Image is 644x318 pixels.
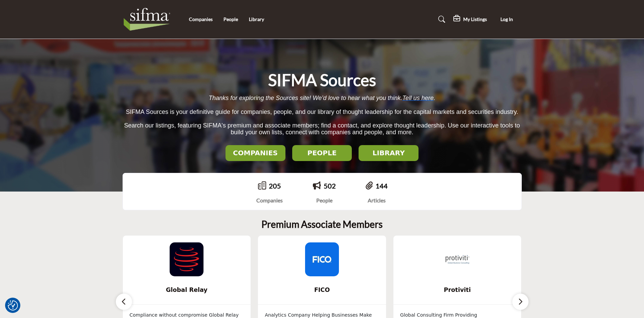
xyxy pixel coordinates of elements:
h2: LIBRARY [361,149,416,157]
span: Global Relay [133,285,241,294]
img: Revisit consent button [8,300,18,311]
a: Tell us here [402,95,433,101]
a: 502 [324,182,336,190]
a: Library [249,16,264,22]
button: COMPANIES [226,145,285,161]
h2: PEOPLE [294,149,350,157]
span: Search our listings, featuring SIFMA's premium and associate members; find a contact, and explore... [124,122,520,136]
a: 205 [269,182,281,190]
span: Log In [500,16,513,22]
a: Companies [189,16,213,22]
b: FICO [268,281,376,299]
div: My Listings [453,15,487,23]
div: Companies [256,196,283,204]
button: Consent Preferences [8,300,18,311]
img: Site Logo [123,6,175,33]
span: Protiviti [404,285,511,294]
button: PEOPLE [292,145,352,161]
h2: Premium Associate Members [261,219,383,230]
img: FICO [305,242,339,276]
h2: COMPANIES [228,149,283,157]
button: Log In [492,13,522,26]
img: Protiviti [441,242,474,276]
a: Global Relay [123,281,251,299]
div: Articles [366,196,388,204]
button: LIBRARY [359,145,418,161]
a: Protiviti [393,281,521,299]
a: People [223,16,238,22]
b: Protiviti [404,281,511,299]
h1: SIFMA Sources [268,69,376,91]
span: FICO [268,285,376,294]
span: Thanks for exploring the Sources site! We’d love to hear what you think. . [209,95,435,101]
b: Global Relay [133,281,241,299]
img: Global Relay [170,242,203,276]
a: FICO [258,281,386,299]
h5: My Listings [463,16,487,22]
a: Search [432,14,450,25]
a: 144 [375,182,388,190]
span: SIFMA Sources is your definitive guide for companies, people, and our library of thought leadersh... [126,108,518,115]
div: People [313,196,336,204]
